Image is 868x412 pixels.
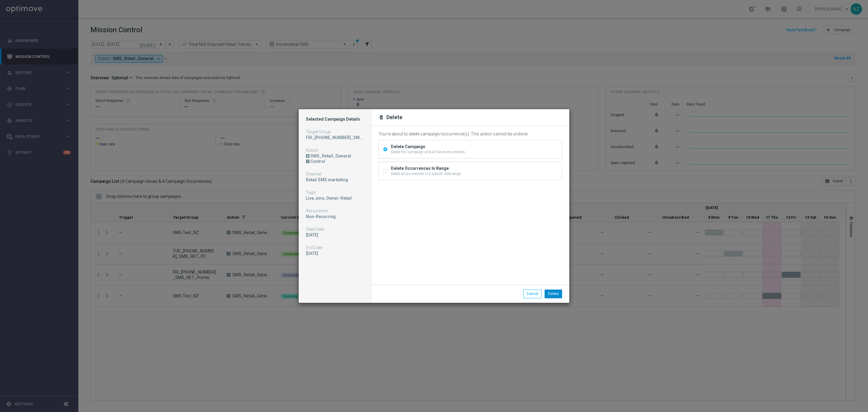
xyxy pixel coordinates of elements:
[545,290,562,298] button: Delete
[306,147,364,153] div: Action
[306,171,364,177] div: Channel
[306,208,364,214] div: Recurrence
[306,251,364,256] div: 12 Sep 2025, Friday
[306,190,364,195] div: Tags
[306,227,364,232] div: Start Date
[306,160,310,163] div: /
[306,245,364,250] div: End Date
[391,144,465,149] div: Delete Campaign
[306,232,364,238] div: 12 Sep 2025, Friday
[306,153,364,159] div: SMS_Retail_General
[306,135,364,140] div: FRI_20250912_SMS_RET_Printer
[306,116,364,122] h1: Selected Campaign Details
[379,132,562,137] div: You’re about to delete campaign/occurrence(s). This action cannot be undone.
[310,153,364,159] div: SMS_Retail_General
[391,171,461,176] div: Delete all occurrences in a specific date range
[306,214,364,219] div: Non-Recurring
[306,195,364,201] div: Live, sms, Owner-Retail
[310,159,364,164] div: Control
[306,159,364,164] div: DN
[379,115,384,120] i: delete_forever
[391,166,461,171] div: Delete Occurrences In Range
[391,149,465,155] div: Delete this campaign and all future occurrences
[386,114,402,121] h2: Delete
[306,177,364,182] div: Retail SMS marketing
[306,154,310,158] div: A
[523,290,542,298] button: Cancel
[306,129,364,135] div: Target Group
